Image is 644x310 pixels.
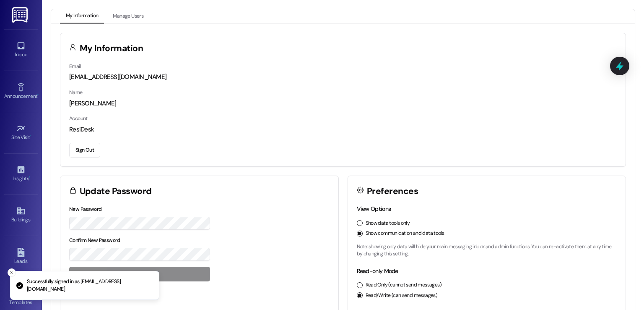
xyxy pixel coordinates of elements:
[366,281,441,289] label: Read Only (cannot send messages)
[69,237,120,244] label: Confirm New Password
[357,205,391,213] label: View Options
[69,63,81,70] label: Email
[4,163,38,185] a: Insights •
[30,133,31,139] span: •
[4,121,38,144] a: Site Visit •
[60,9,104,24] button: My Information
[8,268,16,277] button: Close toast
[69,89,83,96] label: Name
[367,187,418,196] h3: Preferences
[366,292,438,299] label: Read/Write (can send messages)
[69,99,617,108] div: [PERSON_NAME]
[12,7,29,23] img: ResiDesk Logo
[4,204,38,226] a: Buildings
[80,187,152,196] h3: Update Password
[357,243,617,258] p: Note: showing only data will hide your main messaging inbox and admin functions. You can re-activ...
[366,230,444,237] label: Show communication and data tools
[69,115,88,122] label: Account
[69,206,102,213] label: New Password
[69,73,617,81] div: [EMAIL_ADDRESS][DOMAIN_NAME]
[37,92,39,98] span: •
[4,245,38,268] a: Leads
[29,174,30,180] span: •
[32,298,34,304] span: •
[69,143,100,158] button: Sign Out
[69,125,617,134] div: ResiDesk
[366,220,410,227] label: Show data tools only
[4,286,38,309] a: Templates •
[4,39,38,61] a: Inbox
[27,278,152,293] p: Successfully signed in as [EMAIL_ADDRESS][DOMAIN_NAME]
[107,9,149,24] button: Manage Users
[357,267,398,275] label: Read-only Mode
[80,44,143,53] h3: My Information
